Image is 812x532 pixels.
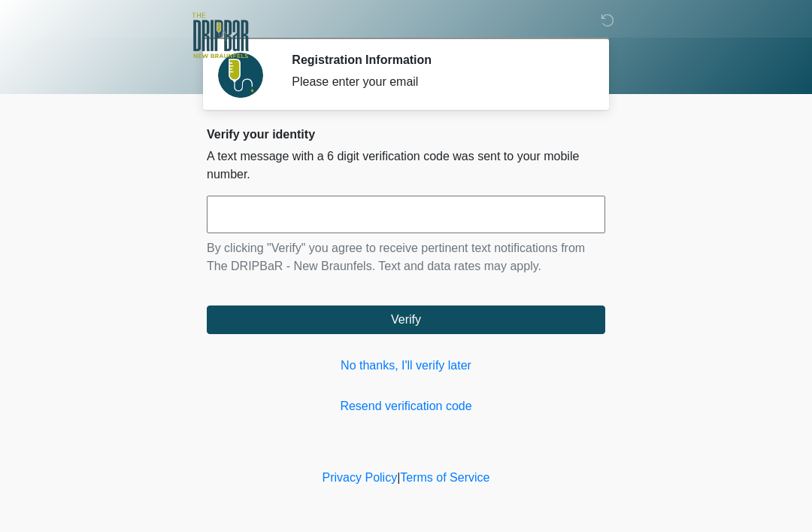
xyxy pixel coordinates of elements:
[207,397,605,415] a: Resend verification code
[397,471,400,484] a: |
[192,11,249,60] img: The DRIPBaR - New Braunfels Logo
[207,239,605,275] p: By clicking "Verify" you agree to receive pertinent text notifications from The DRIPBaR - New Bra...
[400,471,489,484] a: Terms of Service
[207,147,605,184] p: A text message with a 6 digit verification code was sent to your mobile number.
[207,127,605,141] h2: Verify your identity
[207,357,605,375] a: No thanks, I'll verify later
[218,53,263,98] img: Agent Avatar
[323,471,398,484] a: Privacy Policy
[292,73,583,91] div: Please enter your email
[207,306,605,334] button: Verify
